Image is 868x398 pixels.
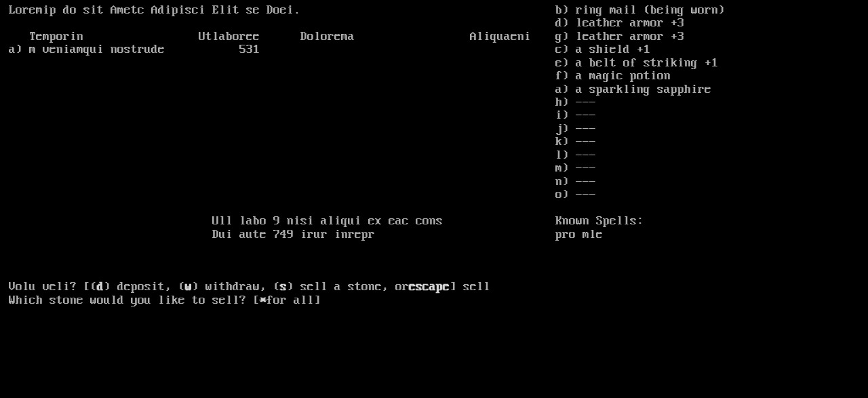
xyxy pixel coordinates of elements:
stats: b) ring mail (being worn) d) leather armor +3 g) leather armor +3 c) a shield +1 e) a belt of str... [555,4,859,378]
b: escape [409,280,450,294]
b: w [185,280,192,294]
b: d [97,280,104,294]
larn: Loremip do sit Ametc Adipisci Elit se Doei. Temporin Utlaboree Dolorema Aliquaeni a) m veniamqui ... [9,4,555,378]
b: s [280,280,287,294]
